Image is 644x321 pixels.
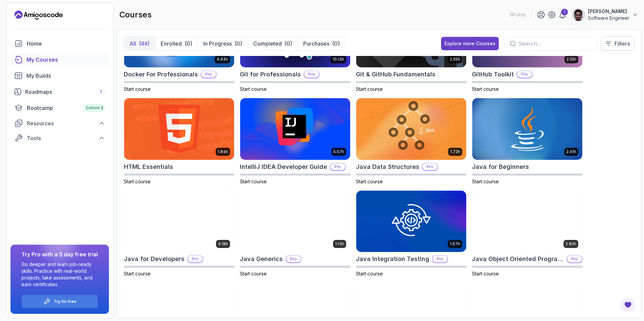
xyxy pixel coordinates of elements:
[588,15,629,21] p: Software Engineer
[356,70,435,79] h2: Git & GitHub Fundamentals
[14,10,63,20] a: Landing page
[356,254,429,264] h2: Java Integration Testing
[203,40,232,48] p: In Progress
[356,179,383,184] span: Start course
[240,271,267,276] span: Start course
[240,86,267,92] span: Start course
[450,241,460,247] p: 1.67h
[572,8,585,21] img: user profile image
[124,191,234,252] img: Java for Developers card
[234,40,242,48] div: (0)
[10,69,109,82] a: builds
[54,299,76,304] a: Try for free
[218,149,228,154] p: 1.84h
[356,98,466,160] img: Java Data Structures card
[124,98,234,160] img: HTML Essentials card
[356,162,419,172] h2: Java Data Structures
[433,256,447,262] p: Pro
[356,271,383,276] span: Start course
[27,119,105,127] div: Resources
[450,57,460,62] p: 2.55h
[124,86,151,92] span: Start course
[240,162,327,172] h2: IntelliJ IDEA Developer Guide
[472,86,499,92] span: Start course
[356,191,466,252] img: Java Integration Testing card
[25,88,105,96] div: Roadmaps
[86,105,103,111] span: Cohort 3
[201,71,216,78] p: Pro
[139,40,150,48] div: (44)
[620,297,636,313] button: Open Feedback Button
[10,53,109,66] a: courses
[441,37,499,50] button: Explore more Courses
[444,40,495,47] div: Explore more Courses
[517,71,532,78] p: Pro
[472,162,529,172] h2: Java for Beginners
[286,256,301,262] p: Pro
[27,134,105,142] div: Tools
[472,191,582,252] img: Java Object Oriented Programming card
[10,132,109,144] button: Tools
[10,101,109,115] a: bootcamp
[472,98,582,160] img: Java for Beginners card
[561,9,568,15] div: 1
[161,40,182,48] p: Enrolled
[10,37,109,50] a: home
[332,57,344,62] p: 10.13h
[303,40,329,48] p: Purchases
[588,8,629,15] p: [PERSON_NAME]
[119,9,152,20] h2: courses
[330,164,345,170] p: Pro
[240,254,283,264] h2: Java Generics
[21,261,98,288] p: Go deeper and learn job-ready skills. Practice with real-world projects, take assessments, and ea...
[472,271,499,276] span: Start course
[519,40,592,48] input: Search...
[240,98,350,160] img: IntelliJ IDEA Developer Guide card
[248,37,298,50] button: Completed(0)
[155,37,198,50] button: Enrolled(0)
[217,57,228,62] p: 4.64h
[21,295,98,308] button: Try for free
[333,149,344,154] p: 5.57h
[298,37,345,50] button: Purchases(0)
[566,241,576,247] p: 2.82h
[567,57,576,62] p: 2.10h
[27,104,105,112] div: Bootcamp
[198,37,248,50] button: In Progress(0)
[335,241,344,247] p: 1.13h
[10,117,109,129] button: Resources
[253,40,282,48] p: Completed
[567,256,582,262] p: Pro
[26,56,105,64] div: My Courses
[284,40,292,48] div: (0)
[423,164,437,170] p: Pro
[124,179,151,184] span: Start course
[124,254,184,264] h2: Java for Developers
[572,8,639,21] button: user profile image[PERSON_NAME]Software Engineer
[124,162,173,172] h2: HTML Essentials
[472,179,499,184] span: Start course
[124,70,198,79] h2: Docker For Professionals
[472,254,564,264] h2: Java Object Oriented Programming
[356,86,383,92] span: Start course
[509,11,526,18] p: 0 Points
[240,191,350,252] img: Java Generics card
[100,89,102,94] span: 7
[124,37,155,50] button: All(44)
[558,11,567,19] a: 1
[218,241,228,247] p: 9.18h
[614,40,630,48] p: Filters
[304,71,319,78] p: Pro
[472,70,514,79] h2: GitHub Toolkit
[240,179,267,184] span: Start course
[10,85,109,99] a: roadmaps
[188,256,203,262] p: Pro
[184,40,192,48] div: (0)
[26,72,105,80] div: My Builds
[450,149,460,154] p: 1.72h
[124,271,151,276] span: Start course
[240,70,301,79] h2: Git for Professionals
[332,40,340,48] div: (0)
